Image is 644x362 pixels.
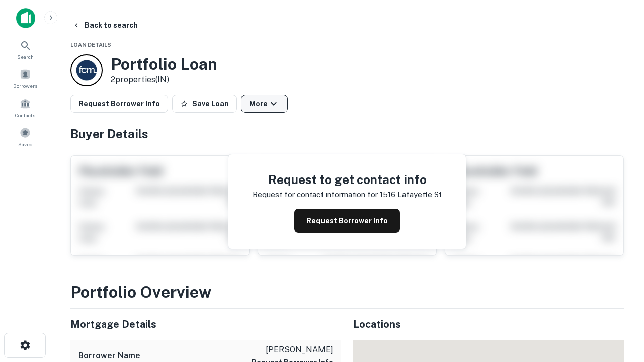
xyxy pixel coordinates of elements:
h3: Portfolio Overview [70,280,624,304]
p: [PERSON_NAME] [252,344,333,356]
span: Loan Details [70,42,111,48]
a: Borrowers [3,65,47,92]
h3: Portfolio Loan [111,55,217,74]
button: More [241,95,288,113]
button: Save Loan [172,95,237,113]
h5: Mortgage Details [70,317,341,332]
a: Contacts [3,94,47,121]
span: Saved [18,140,33,148]
span: Contacts [15,111,35,119]
img: capitalize-icon.png [16,8,35,28]
button: Back to search [68,16,142,34]
h4: Request to get contact info [253,170,442,189]
p: 2 properties (IN) [111,74,217,86]
iframe: Chat Widget [594,249,644,298]
span: Borrowers [13,82,37,90]
a: Saved [3,123,47,150]
p: Request for contact information for [253,189,378,201]
a: Search [3,36,47,63]
p: 1516 lafayette st [380,189,442,201]
button: Request Borrower Info [70,95,168,113]
h4: Buyer Details [70,125,624,143]
h6: Borrower Name [78,350,140,362]
h5: Locations [353,317,624,332]
button: Request Borrower Info [294,209,400,233]
span: Search [17,53,34,61]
